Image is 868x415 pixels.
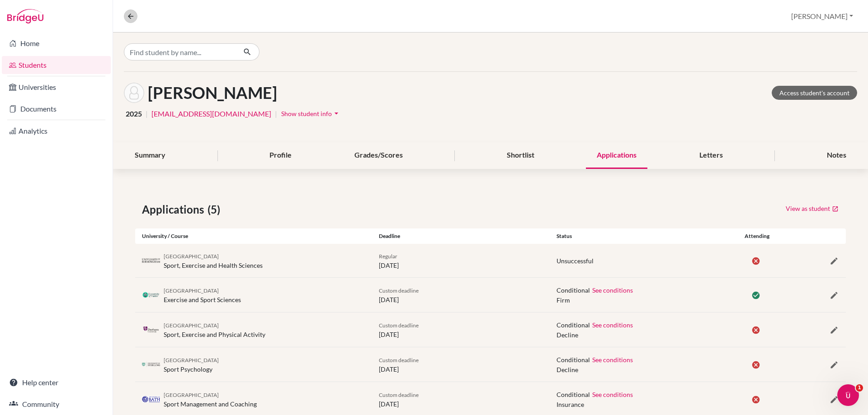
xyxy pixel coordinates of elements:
[2,100,111,118] a: Documents
[281,107,341,121] button: Show student infoarrow_drop_down
[379,357,419,364] span: Custom deadline
[259,142,302,169] div: Profile
[856,384,863,392] span: 1
[126,108,142,119] span: 2025
[124,83,144,103] img: Niamh Brennan-Batory's avatar
[164,251,263,270] div: Sport, Exercise and Health Sciences
[592,285,633,295] button: See conditions
[372,232,550,240] div: Deadline
[557,330,633,340] span: Decline
[837,384,859,406] iframe: Intercom live chat
[2,34,111,52] a: Home
[689,142,734,169] div: Letters
[557,365,633,374] span: Decline
[2,56,111,74] a: Students
[142,326,160,333] img: gb_d86__169hhdl.png
[164,320,265,339] div: Sport, Exercise and Physical Activity
[164,355,219,374] div: Sport Psychology
[164,390,257,409] div: Sport Management and Coaching
[372,390,550,409] div: [DATE]
[142,257,160,264] img: gb_b32_52ae9dfh.png
[727,232,787,240] div: Attending
[2,395,111,413] a: Community
[344,142,414,169] div: Grades/Scores
[787,8,857,25] button: [PERSON_NAME]
[379,322,419,329] span: Custom deadline
[332,109,341,118] i: arrow_drop_down
[557,400,633,409] span: Insurance
[2,78,111,96] a: Universities
[164,392,219,398] span: [GEOGRAPHIC_DATA]
[557,286,590,294] span: Conditional
[2,122,111,140] a: Analytics
[785,201,839,215] a: View as student
[592,354,633,365] button: See conditions
[124,142,176,169] div: Summary
[2,373,111,392] a: Help center
[142,396,160,402] img: gb_b16_e_th1yg6.png
[592,320,633,330] button: See conditions
[142,201,208,218] span: Applications
[550,232,727,240] div: Status
[816,142,857,169] div: Notes
[372,251,550,270] div: [DATE]
[146,108,148,119] span: |
[151,108,271,119] a: [EMAIL_ADDRESS][DOMAIN_NAME]
[379,392,419,398] span: Custom deadline
[164,322,219,329] span: [GEOGRAPHIC_DATA]
[7,9,43,23] img: Bridge-U
[142,361,160,368] img: gb_s75_8hlzpw9a.png
[557,356,590,364] span: Conditional
[281,110,332,117] span: Show student info
[557,391,590,398] span: Conditional
[592,389,633,400] button: See conditions
[164,253,219,260] span: [GEOGRAPHIC_DATA]
[135,232,372,240] div: University / Course
[164,357,219,364] span: [GEOGRAPHIC_DATA]
[208,201,224,218] span: (5)
[379,253,397,260] span: Regular
[372,320,550,339] div: [DATE]
[557,257,594,265] span: Unsuccessful
[372,285,550,304] div: [DATE]
[142,289,160,301] img: gb_e84_g00kct56.png
[164,287,219,294] span: [GEOGRAPHIC_DATA]
[557,321,590,329] span: Conditional
[496,142,545,169] div: Shortlist
[148,83,277,103] h1: [PERSON_NAME]
[275,108,277,119] span: |
[557,295,633,305] span: Firm
[379,287,419,294] span: Custom deadline
[124,43,236,61] input: Find student by name...
[372,355,550,374] div: [DATE]
[772,86,857,100] a: Access student's account
[586,142,647,169] div: Applications
[164,285,241,304] div: Exercise and Sport Sciences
